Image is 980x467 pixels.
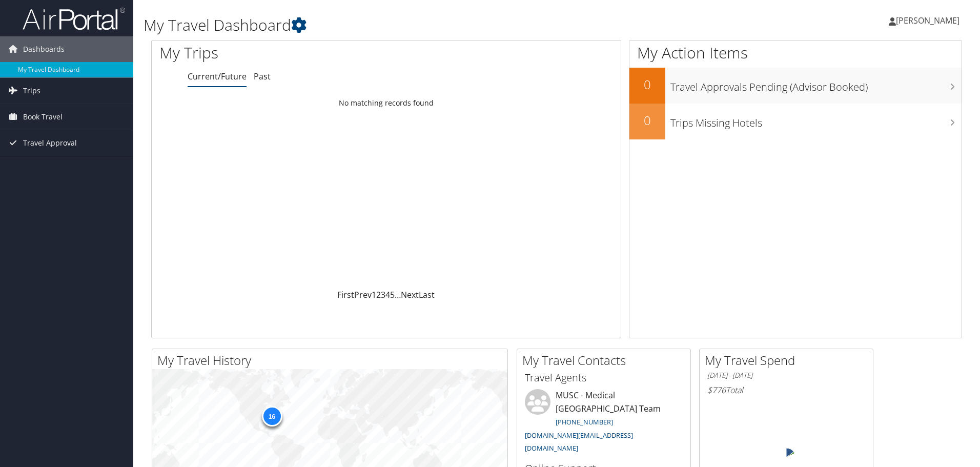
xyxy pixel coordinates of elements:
[23,130,77,156] span: Travel Approval
[385,289,390,300] a: 4
[707,371,865,380] h6: [DATE] - [DATE]
[401,289,419,300] a: Next
[520,389,688,457] li: MUSC - Medical [GEOGRAPHIC_DATA] Team
[188,71,247,82] a: Current/Future
[157,352,507,369] h2: My Travel History
[23,7,125,31] img: airportal-logo.png
[629,68,962,104] a: 0Travel Approvals Pending (Advisor Booked)
[254,71,271,82] a: Past
[23,104,63,130] span: Book Travel
[419,289,435,300] a: Last
[337,289,354,300] a: First
[707,384,865,396] h6: Total
[390,289,395,300] a: 5
[889,5,970,36] a: [PERSON_NAME]
[525,371,683,385] h3: Travel Agents
[525,431,633,453] a: [DOMAIN_NAME][EMAIL_ADDRESS][DOMAIN_NAME]
[896,15,959,26] span: [PERSON_NAME]
[629,76,665,93] h2: 0
[629,104,962,139] a: 0Trips Missing Hotels
[395,289,401,300] span: …
[670,75,962,94] h3: Travel Approvals Pending (Advisor Booked)
[144,14,695,36] h1: My Travel Dashboard
[707,384,726,396] span: $776
[522,352,690,369] h2: My Travel Contacts
[705,352,873,369] h2: My Travel Spend
[354,289,372,300] a: Prev
[372,289,376,300] a: 1
[556,417,613,427] a: [PHONE_NUMBER]
[152,94,621,112] td: No matching records found
[23,36,65,62] span: Dashboards
[23,78,40,104] span: Trips
[629,112,665,129] h2: 0
[261,406,282,427] div: 16
[376,289,381,300] a: 2
[670,111,962,130] h3: Trips Missing Hotels
[629,42,962,64] h1: My Action Items
[159,42,418,64] h1: My Trips
[381,289,385,300] a: 3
